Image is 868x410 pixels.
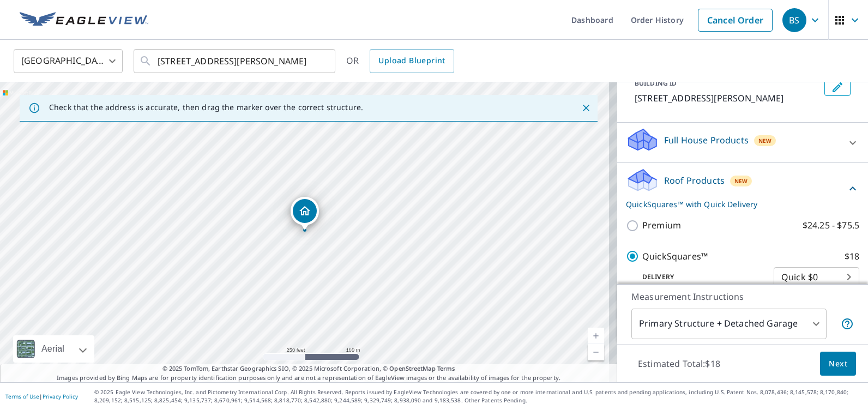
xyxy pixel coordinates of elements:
[635,79,677,88] p: BUILDING ID
[841,317,854,330] span: Your report will include the primary structure and a detached garage if one exists.
[635,92,820,105] p: [STREET_ADDRESS][PERSON_NAME]
[664,134,749,147] p: Full House Products
[588,344,604,360] a: Current Level 17, Zoom Out
[5,393,78,400] p: |
[642,250,708,263] p: QuickSquares™
[291,197,319,231] div: Dropped pin, building 1, Residential property, 4085 Brant St San Diego, CA 92103
[158,46,313,76] input: Search by address or latitude-longitude
[49,102,363,112] p: Check that the address is accurate, then drag the marker over the correct structure.
[588,328,604,344] a: Current Level 17, Zoom In
[698,9,773,32] a: Cancel Order
[845,250,859,263] p: $18
[162,364,455,373] span: © 2025 TomTom, Earthstar Geographics SIO, © 2025 Microsoft Corporation, ©
[829,357,847,371] span: Next
[782,8,806,32] div: BS
[631,309,827,339] div: Primary Structure + Detached Garage
[758,136,772,145] span: New
[820,352,856,376] button: Next
[346,49,454,73] div: OR
[626,127,859,158] div: Full House ProductsNew
[370,49,454,73] a: Upload Blueprint
[20,12,148,28] img: EV Logo
[14,46,123,76] div: [GEOGRAPHIC_DATA]
[94,388,863,405] p: © 2025 Eagle View Technologies, Inc. and Pictometry International Corp. All Rights Reserved. Repo...
[774,262,859,292] div: Quick $0
[43,393,78,400] a: Privacy Policy
[734,177,748,185] span: New
[579,101,593,115] button: Close
[824,79,851,96] button: Edit building 1
[642,219,681,232] p: Premium
[38,335,68,363] div: Aerial
[629,352,729,376] p: Estimated Total: $18
[378,54,445,68] span: Upload Blueprint
[389,364,435,372] a: OpenStreetMap
[626,272,774,282] p: Delivery
[626,167,859,210] div: Roof ProductsNewQuickSquares™ with Quick Delivery
[626,198,846,210] p: QuickSquares™ with Quick Delivery
[664,174,725,187] p: Roof Products
[803,219,859,232] p: $24.25 - $75.5
[13,335,94,363] div: Aerial
[5,393,39,400] a: Terms of Use
[437,364,455,372] a: Terms
[631,290,854,303] p: Measurement Instructions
